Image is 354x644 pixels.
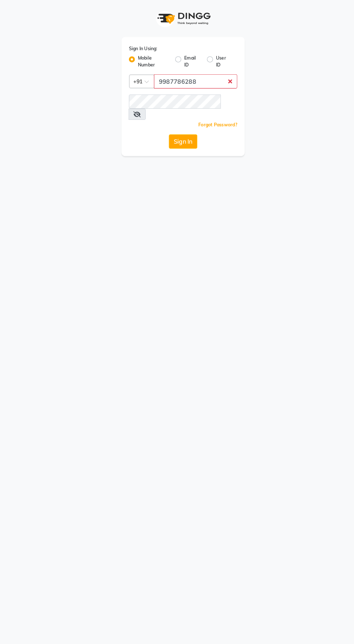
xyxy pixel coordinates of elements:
label: Mobile Number [133,53,164,66]
label: Email ID [178,53,194,66]
label: Sign In Using: [125,44,152,50]
label: User ID [209,53,224,66]
input: Username [149,72,229,86]
input: Username [125,91,213,105]
button: Sign In [163,130,191,144]
img: logo1.svg [148,7,206,29]
a: Forgot Password? [192,118,229,123]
